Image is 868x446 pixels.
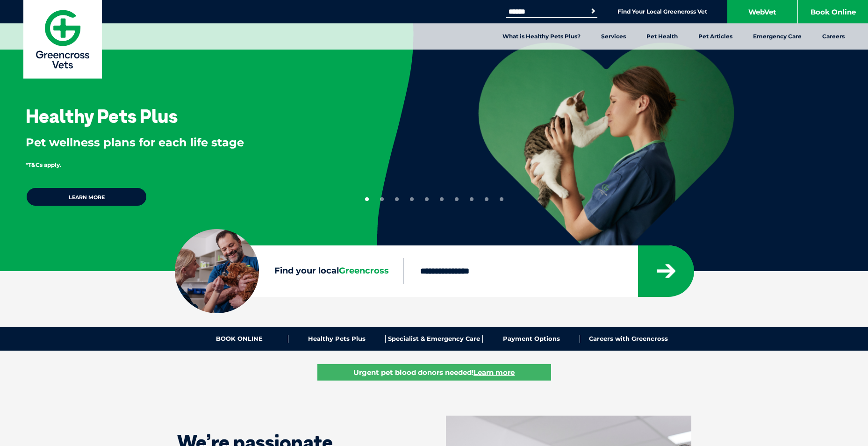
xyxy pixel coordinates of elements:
[483,335,580,343] a: Payment Options
[425,197,429,201] button: 5 of 10
[440,197,444,201] button: 6 of 10
[26,161,61,168] span: *T&Cs apply.
[580,335,677,343] a: Careers with Greencross
[591,23,636,50] a: Services
[812,23,855,50] a: Careers
[288,335,386,343] a: Healthy Pets Plus
[317,364,551,381] a: Urgent pet blood donors needed!Learn more
[26,187,147,207] a: Learn more
[588,7,598,16] button: Search
[743,23,812,50] a: Emergency Care
[473,368,515,377] u: Learn more
[455,197,459,201] button: 7 of 10
[191,335,288,343] a: BOOK ONLINE
[175,264,403,278] label: Find your local
[26,135,346,151] p: Pet wellness plans for each life stage
[617,8,707,15] a: Find Your Local Greencross Vet
[380,197,384,201] button: 2 of 10
[395,197,399,201] button: 3 of 10
[492,23,591,50] a: What is Healthy Pets Plus?
[339,266,389,276] span: Greencross
[500,197,503,201] button: 10 of 10
[485,197,488,201] button: 9 of 10
[470,197,473,201] button: 8 of 10
[365,197,369,201] button: 1 of 10
[410,197,414,201] button: 4 of 10
[386,335,483,343] a: Specialist & Emergency Care
[688,23,743,50] a: Pet Articles
[26,107,178,125] h3: Healthy Pets Plus
[636,23,688,50] a: Pet Health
